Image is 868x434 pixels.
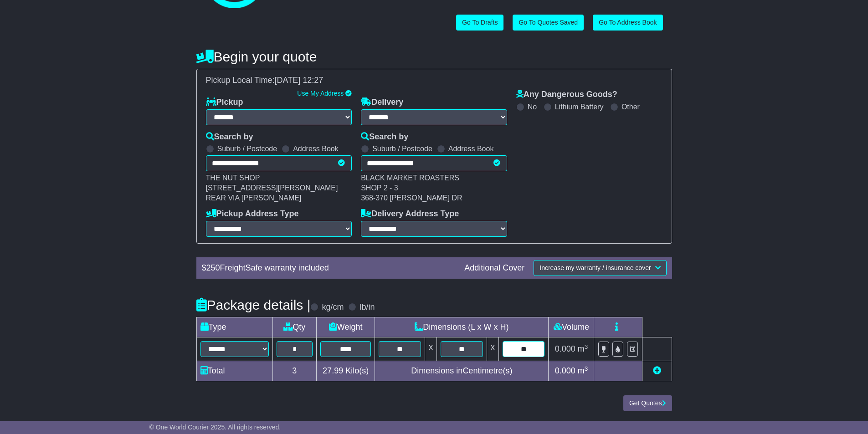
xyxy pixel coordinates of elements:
[196,361,272,381] td: Total
[272,317,317,337] td: Qty
[322,302,344,312] label: kg/cm
[196,49,672,64] h4: Begin your quote
[361,97,403,107] label: Delivery
[201,76,667,86] div: Pickup Local Time:
[297,90,344,97] a: Use My Address
[323,366,343,375] span: 27.99
[317,361,375,381] td: Kilo(s)
[317,317,375,337] td: Weight
[456,15,503,31] a: Go To Drafts
[361,209,459,219] label: Delivery Address Type
[593,15,663,31] a: Go To Address Book
[206,97,243,107] label: Pickup
[375,317,549,337] td: Dimensions (L x W x H)
[275,76,324,85] span: [DATE] 12:27
[293,144,339,153] label: Address Book
[534,260,666,276] button: Increase my warranty / insurance cover
[513,15,584,31] a: Go To Quotes Saved
[555,366,575,375] span: 0.000
[197,263,460,273] div: $ FreightSafe warranty included
[555,344,575,353] span: 0.000
[448,144,494,153] label: Address Book
[585,343,588,350] sup: 3
[372,144,432,153] label: Suburb / Postcode
[555,102,604,111] label: Lithium Battery
[653,366,661,375] a: Add new item
[539,264,651,271] span: Increase my warranty / insurance cover
[516,90,617,100] label: Any Dangerous Goods?
[206,184,338,192] span: [STREET_ADDRESS][PERSON_NAME]
[585,365,588,372] sup: 3
[206,263,220,272] span: 250
[621,102,640,111] label: Other
[206,174,260,182] span: THE NUT SHOP
[361,132,408,142] label: Search by
[206,194,302,202] span: REAR VIA [PERSON_NAME]
[460,263,529,273] div: Additional Cover
[217,144,277,153] label: Suburb / Postcode
[361,174,459,182] span: BLACK MARKET ROASTERS
[196,317,272,337] td: Type
[623,395,672,411] button: Get Quotes
[578,366,588,375] span: m
[487,337,498,361] td: x
[361,194,462,202] span: 368-370 [PERSON_NAME] DR
[149,424,281,431] span: © One World Courier 2025. All rights reserved.
[425,337,437,361] td: x
[360,302,375,312] label: lb/in
[196,297,311,312] h4: Package details |
[578,344,588,353] span: m
[361,184,398,192] span: SHOP 2 - 3
[375,361,549,381] td: Dimensions in Centimetre(s)
[272,361,317,381] td: 3
[206,132,253,142] label: Search by
[528,102,537,111] label: No
[206,209,299,219] label: Pickup Address Type
[549,317,594,337] td: Volume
